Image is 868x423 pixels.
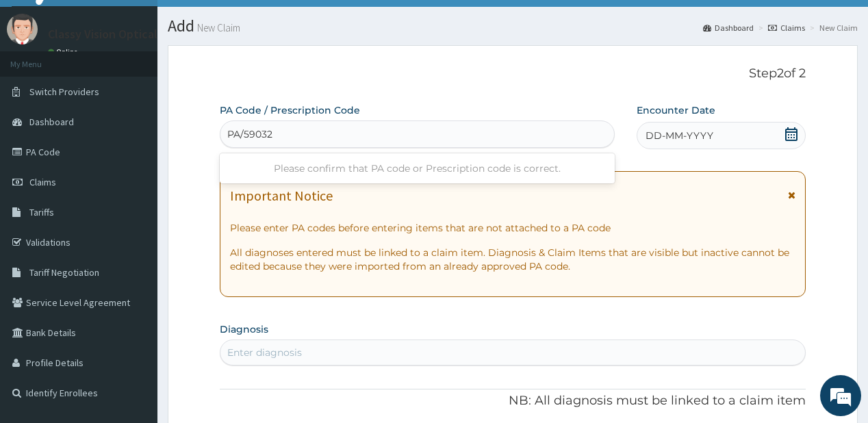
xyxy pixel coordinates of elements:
[220,103,360,117] label: PA Code / Prescription Code
[7,14,38,44] img: User Image
[25,68,55,103] img: d_794563401_company_1708531726252_794563401
[230,246,795,273] p: All diagnoses entered must be linked to a claim item. Diagnosis & Claim Items that are visible bu...
[220,156,614,181] div: Please confirm that PA code or Prescription code is correct.
[29,116,74,128] span: Dashboard
[225,7,257,40] div: Minimize live chat window
[703,22,754,34] a: Dashboard
[637,103,715,117] label: Encounter Date
[194,23,240,33] small: New Claim
[768,22,805,34] a: Claims
[29,176,56,188] span: Claims
[7,279,261,327] textarea: Type your message and hit 'Enter'
[48,47,81,57] a: Online
[71,77,230,94] div: Chat with us now
[220,392,805,410] p: NB: All diagnosis must be linked to a claim item
[79,125,189,264] span: We're online!
[220,66,805,81] p: Step 2 of 2
[29,206,54,218] span: Tariffs
[227,346,302,359] div: Enter diagnosis
[220,322,268,336] label: Diagnosis
[230,188,333,203] h1: Important Notice
[646,129,713,142] span: DD-MM-YYYY
[29,86,99,98] span: Switch Providers
[168,17,858,35] h1: Add
[806,22,858,34] li: New Claim
[48,28,163,40] p: Classy Vision Opticals
[29,266,99,279] span: Tariff Negotiation
[230,221,795,235] p: Please enter PA codes before entering items that are not attached to a PA code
